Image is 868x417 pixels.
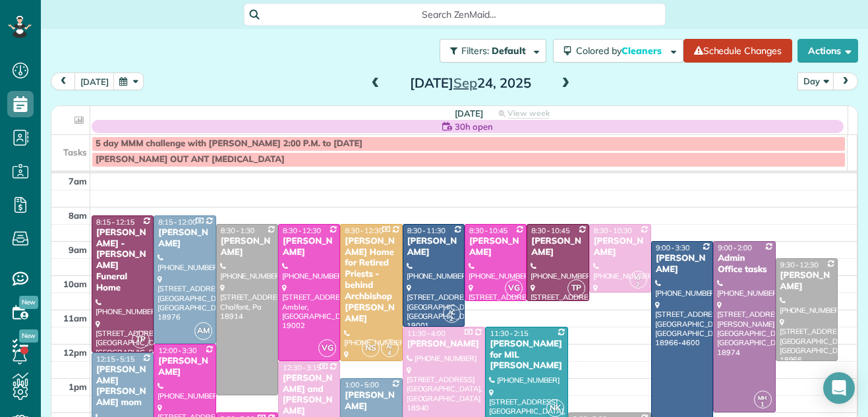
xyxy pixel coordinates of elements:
span: MH [758,394,767,401]
span: 9:00 - 3:30 [656,243,690,252]
span: VG [318,339,336,357]
div: [PERSON_NAME] [469,236,523,258]
span: AC [448,308,456,316]
span: NK [546,399,564,417]
button: [DATE] [74,72,115,90]
div: [PERSON_NAME] for MIL [PERSON_NAME] [489,339,564,372]
div: [PERSON_NAME] - [PERSON_NAME] Funeral Home [96,227,150,294]
span: Sep [453,74,477,91]
span: 8:30 - 10:45 [531,226,569,235]
a: Filters: Default [433,39,546,63]
span: 12pm [63,347,87,358]
span: 12:30 - 3:15 [283,363,321,372]
span: [DATE] [455,108,483,119]
div: Admin Office tasks [717,253,771,275]
span: VG [505,279,523,297]
button: Day [797,72,834,90]
span: KF [635,274,642,281]
div: [PERSON_NAME] [220,236,274,258]
span: Default [492,45,527,57]
div: [PERSON_NAME] [593,236,647,258]
span: 30h open [455,120,493,133]
span: 8:30 - 1:30 [221,226,255,235]
span: 9:00 - 2:00 [718,243,752,252]
span: NS [362,339,380,357]
div: [PERSON_NAME] [407,339,482,350]
small: 2 [630,279,647,291]
button: Colored byCleaners [553,39,683,63]
span: New [19,329,38,343]
span: 12:00 - 3:30 [158,346,196,355]
span: 9am [69,244,87,255]
span: 8:30 - 11:30 [407,226,446,235]
span: 7am [69,176,87,186]
div: [PERSON_NAME] [780,270,834,292]
div: [PERSON_NAME] [158,227,212,250]
span: 12:15 - 5:15 [96,354,134,364]
div: [PERSON_NAME] [158,356,212,378]
button: prev [51,72,76,90]
span: Colored by [576,45,666,57]
span: New [19,296,38,309]
button: next [833,72,858,90]
span: 11am [63,313,87,323]
h2: [DATE] 24, 2025 [388,76,553,90]
button: Actions [797,39,858,63]
div: [PERSON_NAME] [407,236,461,258]
span: Cleaners [622,45,664,57]
span: 8:15 - 12:15 [96,217,134,227]
a: Schedule Changes [683,39,792,63]
span: AM [194,322,212,340]
span: [PERSON_NAME] OUT ANT [MEDICAL_DATA] [96,154,285,165]
span: 11:30 - 2:15 [490,329,528,338]
span: 8:30 - 10:30 [594,226,632,235]
div: [PERSON_NAME] [PERSON_NAME] mom [96,364,150,409]
span: 8:30 - 10:45 [469,226,507,235]
span: View week [507,108,550,119]
div: [PERSON_NAME] [531,236,585,258]
div: [PERSON_NAME] Home for Retired Priests - behind Archbishop [PERSON_NAME] [344,236,398,325]
span: TP [132,331,150,348]
button: Filters: Default [440,39,546,63]
div: Open Intercom Messenger [823,372,855,404]
span: 10am [63,279,87,289]
span: 1:00 - 5:00 [345,380,379,389]
small: 4 [382,347,398,360]
small: 1 [755,399,771,411]
span: TP [567,279,585,297]
div: [PERSON_NAME] [655,253,709,275]
span: 9:30 - 12:30 [780,260,819,269]
span: 8:30 - 12:30 [283,226,321,235]
span: 5 day MMM challenge with [PERSON_NAME] 2:00 P.M. to [DATE] [96,138,362,149]
span: 8:15 - 12:00 [158,217,196,227]
span: 1pm [69,381,87,392]
span: 11:30 - 4:00 [407,329,446,338]
span: AL [386,343,393,350]
small: 2 [444,313,460,325]
span: Filters: [461,45,489,57]
div: [PERSON_NAME] [282,236,336,258]
div: [PERSON_NAME] [344,390,398,412]
span: 8:30 - 12:30 [345,226,383,235]
span: 8am [69,210,87,221]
